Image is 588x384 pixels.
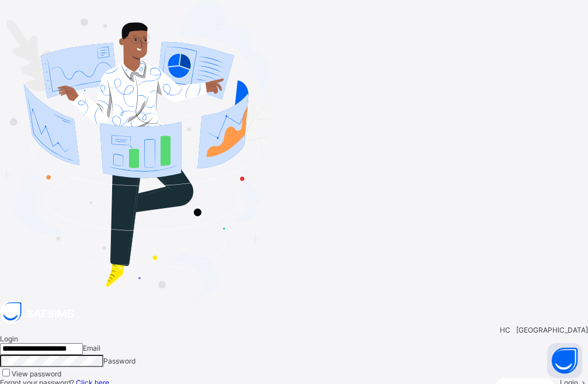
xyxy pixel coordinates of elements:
span: Password [103,357,135,365]
span: HC [500,326,510,334]
span: [GEOGRAPHIC_DATA] [516,326,588,334]
button: Open asap [547,343,582,378]
label: View password [12,369,61,378]
span: Email [83,344,100,352]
